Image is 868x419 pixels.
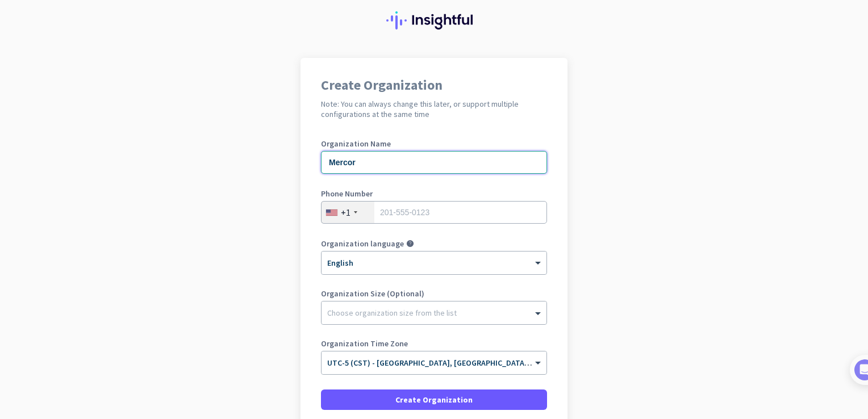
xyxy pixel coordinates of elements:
[386,11,482,30] img: Insightful
[321,389,547,410] button: Create Organization
[341,207,350,218] div: +1
[321,78,547,92] h1: Create Organization
[395,394,473,405] span: Create Organization
[321,190,547,198] label: Phone Number
[321,201,547,224] input: 201-555-0123
[321,240,404,248] label: Organization language
[406,240,414,248] i: help
[321,290,547,298] label: Organization Size (Optional)
[321,151,547,174] input: What is the name of your organization?
[321,140,547,148] label: Organization Name
[321,340,547,347] label: Organization Time Zone
[321,99,547,119] h2: Note: You can always change this later, or support multiple configurations at the same time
